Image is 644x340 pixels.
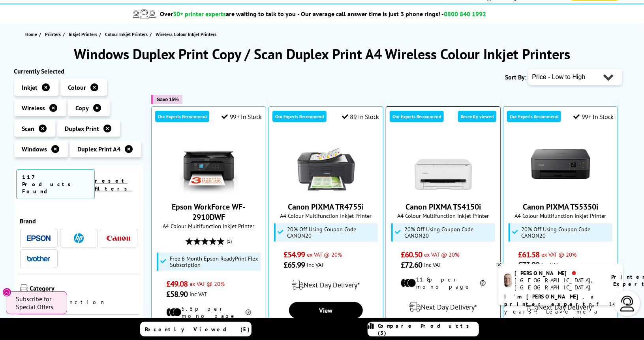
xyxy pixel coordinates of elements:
p: of 14 years! Leave me a message and I'll respond ASAP [504,293,617,331]
a: Epson [27,233,51,243]
span: £61.58 [518,249,540,260]
div: modal_delivery [390,296,496,318]
img: Canon PIXMA TS5350i [531,134,590,194]
span: Duplex Print A4 [78,145,121,153]
span: Save 15% [157,96,178,102]
span: Colour [68,83,86,91]
span: ex VAT @ 20% [424,251,460,258]
a: Compare Products (3) [368,322,479,336]
span: A4 Colour Multifunction Inkjet Printer [273,212,379,219]
a: Canon PIXMA TS4150i [406,202,481,212]
span: Free 6 Month Epson ReadyPrint Flex Subscription [170,255,259,268]
a: reset filters [95,177,131,192]
span: inc VAT [424,261,442,268]
img: Epson [27,235,51,241]
span: Wireless Colour Inkjet Printers [156,31,216,37]
span: 20% Off Using Coupon Code CANON20 [287,226,376,239]
a: Canon PIXMA TS5350i [531,187,590,195]
a: Canon PIXMA TS4150i [414,187,473,195]
span: £65.99 [284,260,305,270]
div: Our Experts Recommend [507,111,561,122]
span: Over are waiting to talk to you [160,10,296,18]
span: Subscribe for Special Offers [16,295,59,311]
a: Home [25,30,39,38]
img: Epson WorkForce WF-2910DWF [179,134,238,194]
span: A4 Colour Multifunction Inkjet Printer [390,212,496,219]
a: Epson WorkForce WF-2910DWF [172,202,246,222]
li: 5.6p per mono page [166,305,251,319]
span: 20% Off Using Coupon Code CANON20 [522,226,611,239]
span: 20% Off Using Coupon Code CANON20 [404,226,494,239]
span: ex VAT @ 20% [307,251,342,258]
a: Printers [45,30,63,38]
span: Compare Products (3) [378,322,479,336]
span: Colour Inkjet Printers [105,30,148,38]
span: 117 Products Found [16,169,95,199]
span: inc VAT [542,261,559,268]
b: I'm [PERSON_NAME], a printer expert [504,293,596,308]
div: [GEOGRAPHIC_DATA], [GEOGRAPHIC_DATA] [515,277,601,291]
span: Recently Viewed (5) [145,326,250,333]
span: - Our average call answer time is just 3 phone rings! - [297,10,486,18]
div: 89 In Stock [342,113,379,121]
span: £49.08 [166,279,188,289]
button: Save 15% [151,95,182,104]
a: Brother [27,254,51,264]
div: modal_delivery [273,274,379,296]
span: 0800 840 1992 [444,10,486,18]
img: ashley-livechat.png [504,274,512,287]
img: HP [74,233,84,243]
div: Our Experts Recommend [272,111,327,122]
a: Canon PIXMA TR4755i [297,187,356,195]
span: Duplex Print [65,125,100,132]
a: HP [67,233,90,243]
div: 99+ In Stock [573,113,614,121]
a: Colour Inkjet Printers [105,30,150,38]
a: Canon PIXMA TR4755i [288,202,364,212]
span: Brand [20,217,138,225]
a: Inkjet Printers [69,30,99,38]
h1: Windows Duplex Print Copy / Scan Duplex Print A4 Wireless Colour Inkjet Printers [14,45,630,63]
span: A4 Colour Multifunction Inkjet Printer [507,212,614,219]
span: A4 Colour Multifunction Inkjet Printer [156,222,262,230]
div: Our Experts Recommend [390,111,444,122]
img: Canon [107,236,130,241]
span: (1) [227,234,232,249]
a: Epson WorkForce WF-2910DWF [179,187,238,195]
img: Canon PIXMA TR4755i [297,134,356,194]
span: ex VAT @ 20% [542,251,577,258]
span: £73.90 [518,260,540,270]
div: 99+ In Stock [222,113,262,121]
span: £60.50 [401,249,422,260]
span: 30+ printer experts [173,10,226,18]
span: Inkjet Printers [69,30,97,38]
div: Our Experts Recommend [155,111,209,122]
a: View [289,302,362,319]
span: Sort By: [505,73,527,81]
span: Scan [22,125,35,132]
img: Brother [27,256,51,261]
div: [PERSON_NAME] [515,270,601,277]
span: Inkjet [22,83,38,91]
span: inc VAT [190,290,207,298]
span: Windows [22,145,47,153]
button: Close [2,288,11,297]
span: Wireless [22,104,45,112]
span: Printers [45,30,61,38]
span: inc VAT [307,261,325,268]
div: Currently Selected [14,67,144,75]
span: Category [30,284,138,294]
a: Canon [107,233,130,243]
img: user-headset-light.svg [620,296,635,312]
span: £58.90 [166,289,188,299]
li: 11.8p per mono page [401,276,486,290]
a: Recently Viewed (5) [140,322,252,336]
span: ex VAT @ 20% [190,280,225,287]
span: £72.60 [401,260,422,270]
div: Recently viewed [458,111,496,122]
span: £54.99 [284,249,305,260]
span: Copy [76,104,89,112]
a: Canon PIXMA TS5350i [523,202,598,212]
img: Canon PIXMA TS4150i [414,134,473,194]
img: Category [20,284,28,292]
